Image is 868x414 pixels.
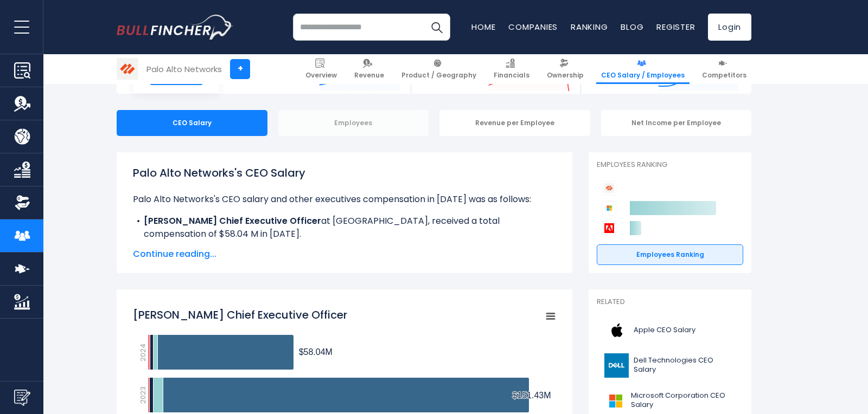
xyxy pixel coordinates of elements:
span: Overview [305,71,337,80]
a: Register [656,21,695,33]
a: Ownership [542,54,589,84]
span: Continue reading... [133,248,556,261]
li: at [GEOGRAPHIC_DATA], received a total compensation of $58.04 M in [DATE]. [133,215,556,241]
div: CEO Salary [117,110,267,136]
img: Adobe competitors logo [602,221,616,235]
img: MSFT logo [603,389,628,413]
span: Competitors [702,71,746,80]
a: Blog [621,21,643,33]
img: PANW logo [117,59,138,79]
img: Microsoft Corporation competitors logo [602,201,616,215]
a: Financials [489,54,534,84]
span: Microsoft Corporation CEO Salary [631,391,737,410]
span: Ownership [547,71,584,80]
p: Related [597,297,743,307]
span: Revenue [354,71,384,80]
a: Overview [301,54,342,84]
h1: Palo Alto Networks's CEO Salary [133,165,556,181]
img: Palo Alto Networks competitors logo [602,181,616,195]
tspan: $58.04M [299,347,333,357]
tspan: $151.43M [512,391,551,400]
img: bullfincher logo [117,15,233,40]
a: + [230,59,250,79]
div: Revenue per Employee [439,110,590,136]
div: Net Income per Employee [601,110,752,136]
p: Employees Ranking [597,160,743,170]
a: Product / Geography [397,54,481,84]
a: Apple CEO Salary [597,315,743,345]
a: CEO Salary / Employees [596,54,690,84]
div: Palo Alto Networks [146,63,222,75]
b: [PERSON_NAME] Chief Executive Officer [144,215,321,227]
span: Apple CEO Salary [634,326,695,335]
a: Dell Technologies CEO Salary [597,351,743,380]
a: Login [708,14,751,41]
a: Revenue [349,54,389,84]
img: DELL logo [603,353,630,378]
text: 2023 [138,386,148,404]
span: CEO Salary / Employees [601,71,685,80]
button: Search [423,14,450,41]
tspan: [PERSON_NAME] Chief Executive Officer [133,307,347,322]
span: Product / Geography [401,71,476,80]
span: Dell Technologies CEO Salary [634,356,737,374]
a: Competitors [697,54,751,84]
a: Home [471,21,495,33]
div: Employees [278,110,429,136]
a: Go to homepage [117,15,233,40]
a: Employees Ranking [597,244,743,265]
p: Palo Alto Networks's CEO salary and other executives compensation in [DATE] was as follows: [133,193,556,206]
img: Ownership [14,195,30,211]
img: AAPL logo [603,318,630,342]
span: Financials [494,71,529,80]
text: 2024 [138,344,148,361]
a: Ranking [571,21,608,33]
a: Companies [508,21,558,33]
